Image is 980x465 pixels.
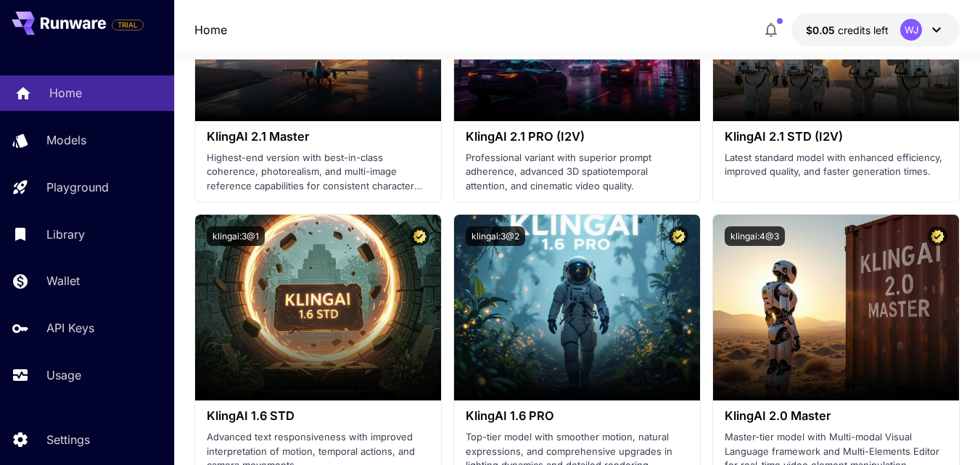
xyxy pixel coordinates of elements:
[46,366,81,384] p: Usage
[725,226,785,246] button: klingai:4@3
[806,24,838,36] span: $0.05
[194,21,227,38] a: Home
[669,226,688,246] button: Certified Model – Vetted for best performance and includes a commercial license.
[725,151,947,179] p: Latest standard model with enhanced efficiency, improved quality, and faster generation times.
[49,84,82,102] p: Home
[466,226,525,246] button: klingai:3@2
[454,215,700,400] img: alt
[46,178,109,196] p: Playground
[195,215,441,400] img: alt
[466,151,688,194] p: Professional variant with superior prompt adherence, advanced 3D spatiotemporal attention, and ci...
[466,409,688,423] h3: KlingAI 1.6 PRO
[713,215,959,400] img: alt
[725,409,947,423] h3: KlingAI 2.0 Master
[900,19,922,41] div: WJ
[112,20,143,30] span: TRIAL
[46,226,85,243] p: Library
[207,130,429,144] h3: KlingAI 2.1 Master
[207,226,265,246] button: klingai:3@1
[725,130,947,144] h3: KlingAI 2.1 STD (I2V)
[112,16,144,33] span: Add your payment card to enable full platform functionality.
[194,21,227,38] nav: breadcrumb
[838,24,889,36] span: credits left
[928,226,947,246] button: Certified Model – Vetted for best performance and includes a commercial license.
[791,13,960,46] button: $0.05WJ
[46,319,94,337] p: API Keys
[806,22,889,38] div: $0.05
[46,131,86,149] p: Models
[466,130,688,144] h3: KlingAI 2.1 PRO (I2V)
[46,431,90,448] p: Settings
[207,409,429,423] h3: KlingAI 1.6 STD
[410,226,429,246] button: Certified Model – Vetted for best performance and includes a commercial license.
[46,272,80,289] p: Wallet
[207,151,429,194] p: Highest-end version with best-in-class coherence, photorealism, and multi-image reference capabil...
